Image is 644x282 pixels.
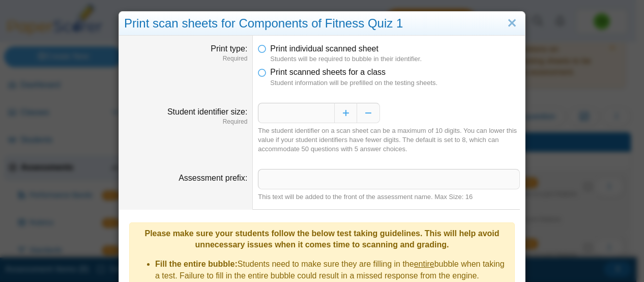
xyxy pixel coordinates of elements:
b: Please make sure your students follow the below test taking guidelines. This will help avoid unne... [144,229,499,249]
div: The student identifier on a scan sheet can be a maximum of 10 digits. You can lower this value if... [258,126,520,154]
dfn: Students will be required to bubble in their identifier. [270,54,520,64]
div: This text will be added to the front of the assessment name. Max Size: 16 [258,192,520,202]
span: Print individual scanned sheet [270,44,378,53]
a: Close [504,15,520,32]
div: Print scan sheets for Components of Fitness Quiz 1 [119,12,525,36]
span: Print scanned sheets for a class [270,68,386,76]
label: Assessment prefix [179,174,247,182]
u: entire [414,260,434,268]
dfn: Required [124,118,247,126]
label: Student identifier size [167,107,247,116]
dfn: Required [124,54,247,63]
dfn: Student information will be prefilled on the testing sheets. [270,78,520,88]
label: Print type [211,44,247,53]
li: Students need to make sure they are filling in the bubble when taking a test. Failure to fill in ... [155,259,509,281]
b: Fill the entire bubble: [155,260,238,268]
button: Decrease [357,103,380,123]
button: Increase [334,103,357,123]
